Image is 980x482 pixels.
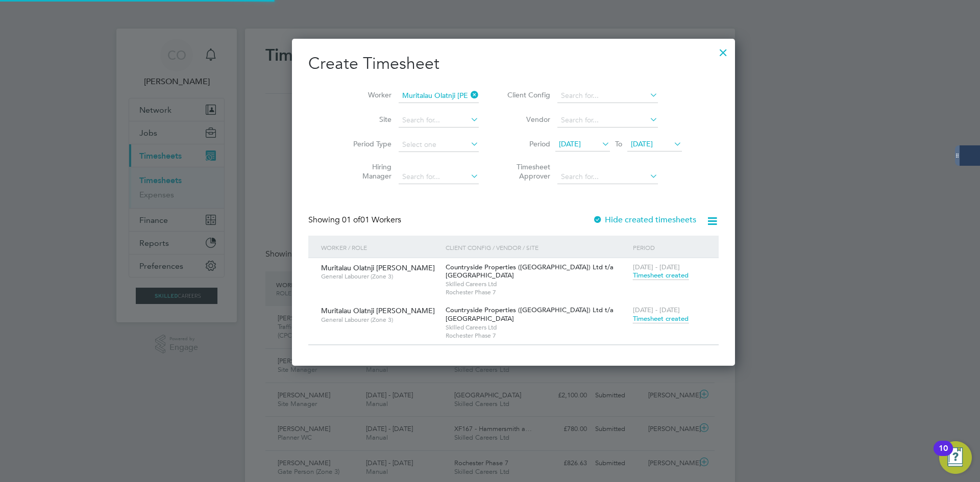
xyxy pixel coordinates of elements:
span: Timesheet created [633,314,689,323]
label: Hide created timesheets [593,215,696,225]
span: Rochester Phase 7 [446,288,628,296]
span: Skilled Careers Ltd [446,280,628,288]
input: Search for... [399,170,479,184]
label: Timesheet Approver [504,162,550,181]
input: Search for... [557,113,658,128]
label: Worker [346,90,391,99]
label: Period [504,139,550,148]
span: Skilled Careers Ltd [446,323,628,332]
span: Countryside Properties ([GEOGRAPHIC_DATA]) Ltd t/a [GEOGRAPHIC_DATA] [446,306,614,323]
span: Timesheet created [633,271,689,280]
span: [DATE] [559,139,581,148]
span: Muritalau Olatnji [PERSON_NAME] [321,306,435,315]
span: To [612,137,625,150]
span: [DATE] - [DATE] [633,263,680,271]
label: Vendor [504,115,550,124]
div: Showing [308,215,403,225]
span: Muritalau Olatnji [PERSON_NAME] [321,263,435,272]
label: Hiring Manager [346,162,391,181]
span: 01 Workers [342,215,401,225]
span: [DATE] - [DATE] [633,306,680,314]
span: General Labourer (Zone 3) [321,272,438,281]
input: Search for... [557,170,658,184]
span: General Labourer (Zone 3) [321,316,438,324]
div: Client Config / Vendor / Site [443,236,630,259]
input: Search for... [557,89,658,103]
div: 10 [939,448,948,462]
span: 01 of [342,215,360,225]
div: Period [630,236,708,259]
h2: Create Timesheet [308,53,719,74]
button: Open Resource Center, 10 new notifications [939,441,972,474]
div: Worker / Role [318,236,443,259]
span: Rochester Phase 7 [446,332,628,340]
span: [DATE] [631,139,653,148]
input: Select one [399,138,479,152]
input: Search for... [399,89,479,103]
label: Client Config [504,90,550,99]
span: Countryside Properties ([GEOGRAPHIC_DATA]) Ltd t/a [GEOGRAPHIC_DATA] [446,263,614,280]
label: Period Type [346,139,391,148]
label: Site [346,115,391,124]
input: Search for... [399,113,479,128]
